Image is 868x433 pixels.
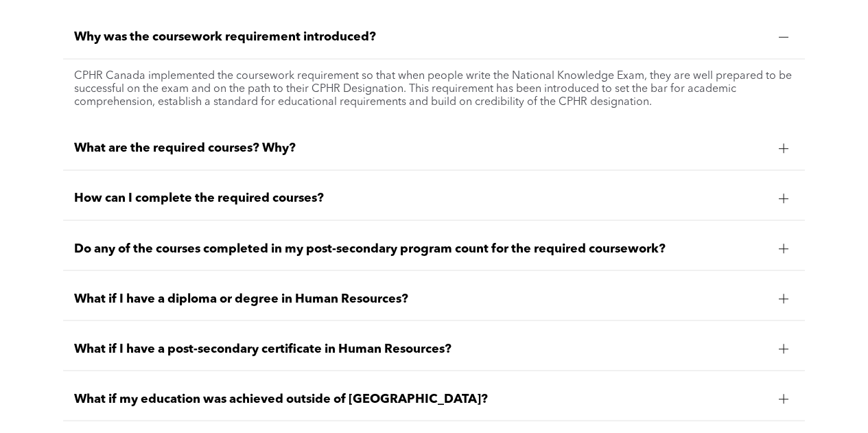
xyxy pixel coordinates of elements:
[74,241,768,256] span: Do any of the courses completed in my post-secondary program count for the required coursework?
[74,141,768,156] span: What are the required courses? Why?
[74,70,794,109] p: CPHR Canada implemented the coursework requirement so that when people write the National Knowled...
[74,30,768,45] span: Why was the coursework requirement introduced?
[74,341,768,356] span: What if I have a post-secondary certificate in Human Resources?
[74,391,768,406] span: What if my education was achieved outside of [GEOGRAPHIC_DATA]?
[74,291,768,306] span: What if I have a diploma or degree in Human Resources?
[74,191,768,206] span: How can I complete the required courses?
